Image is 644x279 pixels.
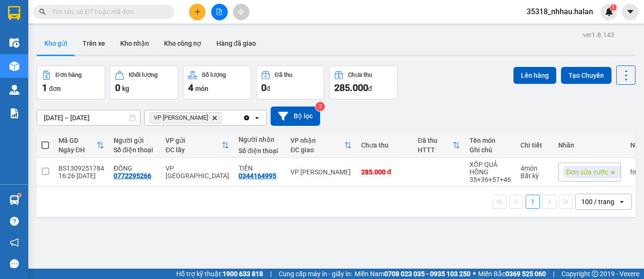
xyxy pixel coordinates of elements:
div: ĐỒNG [114,164,156,172]
div: 0344164995 [239,172,276,180]
input: Tìm tên, số ĐT hoặc mã đơn [52,7,163,17]
div: Người gửi [114,137,156,144]
div: Mã GD [58,137,97,144]
div: 0772295266 [114,172,151,180]
span: VP Nguyễn Trãi [154,114,208,122]
div: Chi tiết [520,141,549,149]
div: Chưa thu [361,141,408,149]
div: Ghi chú [470,146,511,154]
svg: open [618,198,626,205]
button: Hàng đã giao [209,32,264,55]
div: TIẾN [239,164,281,172]
button: plus [189,4,206,20]
span: 285.000 [334,82,368,93]
div: Bất kỳ [520,172,549,180]
button: Kho gửi [37,32,75,55]
div: 100 / trang [581,197,614,206]
img: warehouse-icon [9,195,19,205]
span: VP Nguyễn Trãi, close by backspace [149,112,222,123]
div: Số điện thoại [114,146,156,154]
span: kg [122,85,129,92]
div: Khối lượng [129,72,157,78]
span: đ [368,85,372,92]
div: 35+36+57+46 [470,176,511,183]
span: 1 [611,4,615,11]
span: món [195,85,208,92]
span: aim [238,8,244,15]
div: VP [GEOGRAPHIC_DATA] [165,164,229,180]
div: 16:26 [DATE] [58,172,104,180]
img: warehouse-icon [9,85,19,95]
input: Select a date range. [37,110,140,125]
th: Toggle SortBy [161,133,234,158]
strong: 1900 633 818 [223,270,263,278]
span: Miền Nam [355,269,471,279]
span: 0 [261,82,266,93]
div: Đã thu [275,72,292,78]
svg: open [253,114,261,122]
span: plus [194,8,201,15]
img: logo-vxr [8,6,20,20]
div: VP [PERSON_NAME] [290,168,352,176]
svg: Delete [212,115,217,121]
div: HTTT [418,146,453,154]
span: Đơn sửa cước [566,168,608,176]
span: Hỗ trợ kỹ thuật: [176,269,263,279]
span: question-circle [10,217,19,226]
span: file-add [216,8,223,15]
th: Toggle SortBy [54,133,109,158]
th: Toggle SortBy [286,133,356,158]
button: file-add [211,4,228,20]
span: message [10,259,19,268]
div: Người nhận [239,136,281,143]
span: notification [10,238,19,247]
img: warehouse-icon [9,38,19,48]
strong: 0369 525 060 [505,270,546,278]
span: Cung cấp máy in - giấy in: [279,269,352,279]
span: ⚪️ [473,272,476,276]
button: Kho công nợ [157,32,209,55]
sup: 1 [18,194,21,197]
div: 4 món [520,164,549,172]
input: Selected VP Nguyễn Trãi. [223,113,224,123]
span: 0 [115,82,120,93]
span: Miền Bắc [478,269,546,279]
button: Chưa thu285.000đ [329,66,397,99]
div: ĐC lấy [165,146,222,154]
span: 4 [188,82,193,93]
button: Khối lượng0kg [110,66,178,99]
div: Đã thu [418,137,453,144]
button: Trên xe [75,32,113,55]
img: warehouse-icon [9,61,19,71]
span: | [270,269,272,279]
sup: 3 [315,102,325,111]
span: search [39,8,46,15]
button: Đơn hàng1đơn [37,66,105,99]
button: Bộ lọc [271,107,320,126]
div: VP nhận [290,137,344,144]
span: copyright [592,271,598,277]
span: đ [266,85,270,92]
div: ĐC giao [290,146,344,154]
button: Tạo Chuyến [561,67,611,84]
span: caret-down [626,8,635,16]
div: Chưa thu [348,72,372,78]
button: caret-down [622,4,638,20]
button: 1 [526,195,540,209]
div: 285.000 đ [361,168,408,176]
img: solution-icon [9,108,19,118]
div: XỐP QUẢ HỒNG [470,161,511,176]
th: Toggle SortBy [413,133,465,158]
span: | [553,269,554,279]
div: Đơn hàng [56,72,82,78]
div: Nhãn [558,141,621,149]
svg: Clear all [243,114,250,122]
div: Số điện thoại [239,147,281,155]
strong: 0708 023 035 - 0935 103 250 [384,270,471,278]
button: Đã thu0đ [256,66,324,99]
span: đơn [49,85,61,92]
button: Kho nhận [113,32,157,55]
img: icon-new-feature [605,8,613,16]
div: Ngày ĐH [58,146,97,154]
sup: 1 [610,4,617,11]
